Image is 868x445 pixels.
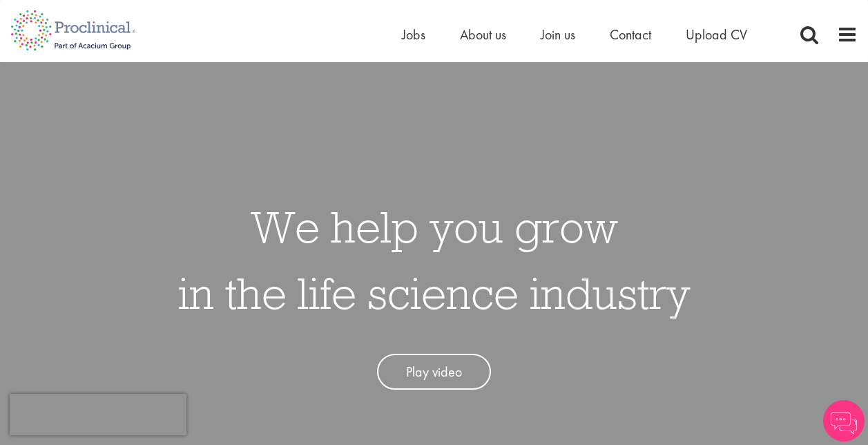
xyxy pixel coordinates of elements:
img: Chatbot [823,400,865,442]
a: Play video [377,354,491,390]
a: Contact [610,26,651,44]
a: Join us [541,26,575,44]
a: Jobs [402,26,425,44]
a: About us [460,26,506,44]
a: Upload CV [686,26,747,44]
h1: We help you grow in the life science industry [178,193,691,326]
